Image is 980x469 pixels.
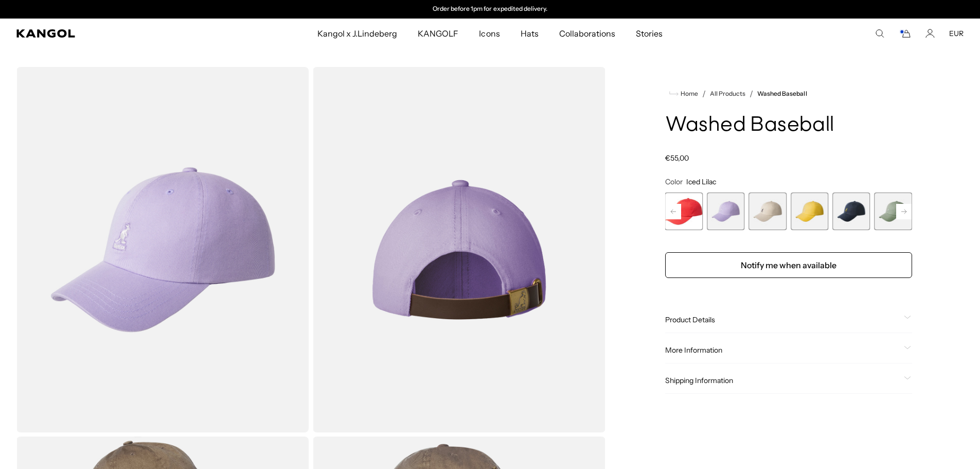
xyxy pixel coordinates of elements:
div: 6 of 14 [791,193,828,230]
a: Stories [626,19,673,48]
span: KANGOLF [418,19,458,48]
a: Washed Baseball [757,90,807,97]
a: Kangol x J.Lindeberg [307,19,408,48]
a: All Products [710,90,745,97]
a: Home [669,89,698,98]
div: Announcement [384,5,596,13]
label: Iced Lilac [707,193,744,230]
span: Color [665,177,683,186]
label: Oil Green [875,193,912,230]
span: Shipping Information [665,376,900,385]
li: / [745,88,753,100]
span: Iced Lilac [686,177,716,186]
a: Collaborations [549,19,626,48]
span: Collaborations [559,19,615,48]
nav: breadcrumbs [665,88,912,100]
a: Hats [510,19,549,48]
span: Product Details [665,315,900,324]
a: KANGOLF [407,19,469,48]
summary: Search here [875,29,884,38]
li: / [698,88,706,100]
label: Cherry Glow [665,193,703,230]
div: 7 of 14 [832,193,870,230]
h1: Washed Baseball [665,114,912,137]
span: Kangol x J.Lindeberg [317,19,398,48]
span: €55,00 [665,153,689,163]
a: Account [925,29,935,38]
button: Cart [899,29,911,38]
div: 4 of 14 [707,193,744,230]
slideshow-component: Announcement bar [384,5,596,13]
button: EUR [949,29,964,38]
div: 3 of 14 [665,193,703,230]
span: Hats [521,19,539,48]
span: Home [679,90,698,97]
span: Icons [479,19,500,48]
div: 2 of 2 [384,5,596,13]
label: Khaki [749,193,786,230]
button: Notify me when available [665,252,912,278]
span: More Information [665,345,900,355]
a: Kangol [16,29,210,38]
div: 8 of 14 [875,193,912,230]
span: Stories [636,19,663,48]
img: color-iced-lilac [16,67,309,432]
label: Navy [832,193,870,230]
div: 5 of 14 [749,193,786,230]
p: Order before 1pm for expedited delivery. [433,5,547,13]
a: Icons [469,19,510,48]
img: color-iced-lilac [313,67,605,432]
label: Lemon Sorbet [791,193,828,230]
